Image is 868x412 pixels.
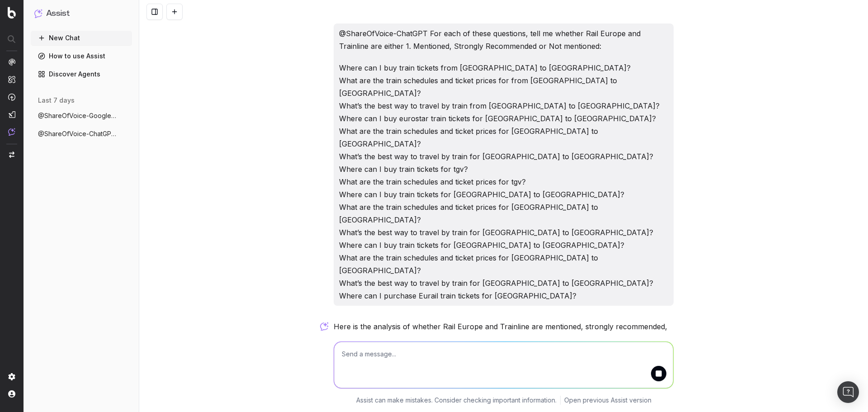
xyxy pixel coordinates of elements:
[38,111,118,120] span: @ShareOfVoice-GoogleAIMode What is Rail
[34,9,42,18] img: Assist
[339,62,668,302] p: Where can I buy train tickets from [GEOGRAPHIC_DATA] to [GEOGRAPHIC_DATA]? What are the train sch...
[8,111,15,118] img: Studio
[564,396,651,405] a: Open previous Assist version
[31,67,132,81] a: Discover Agents
[8,390,15,398] img: My account
[837,381,859,403] div: Open Intercom Messenger
[8,373,15,380] img: Setting
[320,322,329,331] img: Botify assist logo
[31,109,132,123] button: @ShareOfVoice-GoogleAIMode What is Rail
[9,152,14,158] img: Switch project
[8,58,15,66] img: Analytics
[334,320,674,346] p: Here is the analysis of whether Rail Europe and Trainline are mentioned, strongly recommended, or...
[38,129,118,138] span: @ShareOfVoice-ChatGPT Tell me how Rail E
[34,7,128,20] button: Assist
[31,127,132,141] button: @ShareOfVoice-ChatGPT Tell me how Rail E
[38,96,75,105] span: last 7 days
[31,49,132,63] a: How to use Assist
[8,76,15,83] img: Intelligence
[356,396,557,405] p: Assist can make mistakes. Consider checking important information.
[31,31,132,45] button: New Chat
[8,7,16,19] img: Botify logo
[339,27,668,52] p: @ShareOfVoice-ChatGPT For each of these questions, tell me whether Rail Europe and Trainline are ...
[8,93,15,101] img: Activation
[8,128,15,136] img: Assist
[46,7,70,20] h1: Assist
